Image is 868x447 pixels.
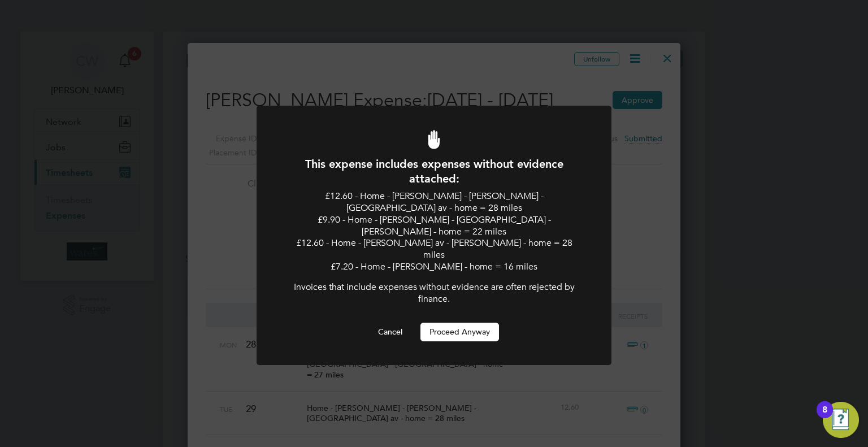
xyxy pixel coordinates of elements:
[287,157,581,186] h1: This expense includes expenses without evidence attached:
[420,323,499,341] button: Proceed Anyway
[287,281,581,305] p: Invoices that include expenses without evidence are often rejected by finance.
[369,323,411,341] button: Cancel
[287,190,581,273] p: £12.60 - Home - [PERSON_NAME] - [PERSON_NAME] - [GEOGRAPHIC_DATA] av - home = 28 miles £9.90 - Ho...
[822,410,827,424] div: 8
[823,402,859,438] button: Open Resource Center, 8 new notifications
